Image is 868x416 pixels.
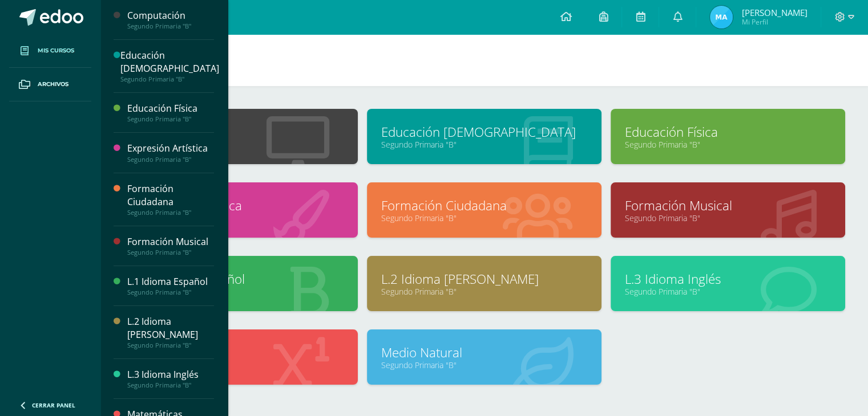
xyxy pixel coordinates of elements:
[381,123,587,141] a: Educación [DEMOGRAPHIC_DATA]
[32,401,75,409] span: Cerrar panel
[127,9,214,30] a: ComputaciónSegundo Primaria "B"
[9,68,91,101] a: Archivos
[741,17,807,27] span: Mi Perfil
[127,381,214,389] div: Segundo Primaria "B"
[9,34,91,68] a: Mis cursos
[625,123,831,141] a: Educación Física
[127,341,214,349] div: Segundo Primaria "B"
[625,270,831,288] a: L.3 Idioma Inglés
[127,182,214,217] a: Formación CiudadanaSegundo Primaria "B"
[127,142,214,155] div: Expresión Artística
[127,275,214,288] div: L.1 Idioma Español
[127,315,214,341] div: L.2 Idioma [PERSON_NAME]
[381,139,587,150] a: Segundo Primaria "B"
[120,49,219,83] a: Educación [DEMOGRAPHIC_DATA]Segundo Primaria "B"
[138,197,344,214] a: Expresión Artística
[127,248,214,256] div: Segundo Primaria "B"
[127,9,214,22] div: Computación
[138,213,344,223] a: Segundo Primaria "B"
[127,368,214,381] div: L.3 Idioma Inglés
[138,139,344,150] a: Segundo Primaria "B"
[127,235,214,248] div: Formación Musical
[381,213,587,223] a: Segundo Primaria "B"
[138,344,344,361] a: Matemáticas
[138,360,344,370] a: Segundo Primaria "B"
[381,197,587,214] a: Formación Ciudadana
[127,102,214,115] div: Educación Física
[625,139,831,150] a: Segundo Primaria "B"
[138,286,344,297] a: Segundo Primaria "B"
[127,102,214,123] a: Educación FísicaSegundo Primaria "B"
[710,6,733,28] img: e6f9e54fcfafa64494583125461d61a5.png
[120,75,219,83] div: Segundo Primaria "B"
[138,270,344,288] a: L.1 Idioma Español
[625,197,831,214] a: Formación Musical
[127,209,214,217] div: Segundo Primaria "B"
[127,315,214,349] a: L.2 Idioma [PERSON_NAME]Segundo Primaria "B"
[127,22,214,30] div: Segundo Primaria "B"
[127,156,214,164] div: Segundo Primaria "B"
[381,286,587,297] a: Segundo Primaria "B"
[127,115,214,123] div: Segundo Primaria "B"
[138,123,344,141] a: Computación
[127,182,214,209] div: Formación Ciudadana
[127,275,214,296] a: L.1 Idioma EspañolSegundo Primaria "B"
[120,49,219,75] div: Educación [DEMOGRAPHIC_DATA]
[381,360,587,370] a: Segundo Primaria "B"
[127,288,214,296] div: Segundo Primaria "B"
[38,46,74,55] span: Mis cursos
[741,7,807,18] span: [PERSON_NAME]
[381,344,587,361] a: Medio Natural
[127,368,214,389] a: L.3 Idioma InglésSegundo Primaria "B"
[127,142,214,163] a: Expresión ArtísticaSegundo Primaria "B"
[625,286,831,297] a: Segundo Primaria "B"
[127,235,214,256] a: Formación MusicalSegundo Primaria "B"
[38,80,68,89] span: Archivos
[625,213,831,223] a: Segundo Primaria "B"
[381,270,587,288] a: L.2 Idioma [PERSON_NAME]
